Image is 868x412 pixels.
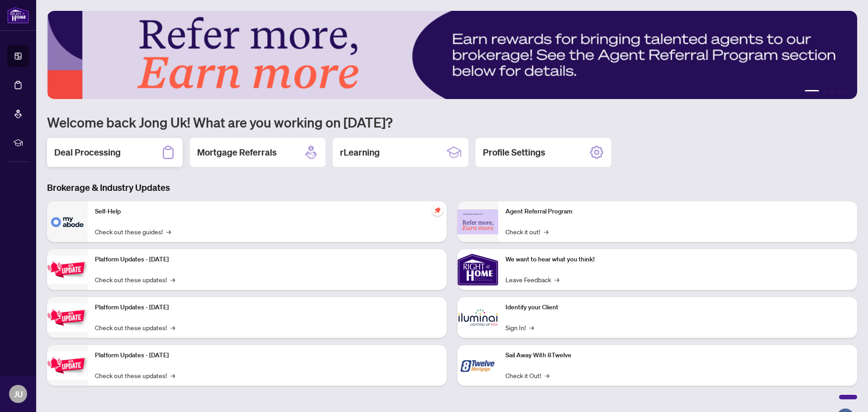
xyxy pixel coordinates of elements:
[458,249,498,290] img: We want to hear what you think!
[805,90,819,94] button: 1
[95,303,439,313] p: Platform Updates - [DATE]
[458,345,498,386] img: Sail Away With 8Twelve
[483,146,545,159] h2: Profile Settings
[166,227,171,237] span: →
[95,322,175,332] a: Check out these updates!→
[529,322,534,332] span: →
[95,255,439,265] p: Platform Updates - [DATE]
[432,205,443,216] span: pushpin
[555,275,559,284] span: →
[7,7,29,24] img: logo
[47,303,88,332] img: Platform Updates - July 8, 2025
[170,322,175,332] span: →
[95,227,171,237] a: Check out these guides!→
[545,370,549,380] span: →
[505,227,548,237] a: Check it out!→
[170,275,175,284] span: →
[340,146,380,159] h2: rLearning
[47,181,857,194] h3: Brokerage & Industry Updates
[458,209,498,234] img: Agent Referral Program
[95,207,439,217] p: Self-Help
[95,370,175,380] a: Check out these updates!→
[95,275,175,284] a: Check out these updates!→
[95,350,439,360] p: Platform Updates - [DATE]
[505,370,549,380] a: Check it Out!→
[47,201,88,242] img: Self-Help
[830,90,834,94] button: 3
[832,380,859,407] button: Open asap
[14,388,23,400] span: JU
[170,370,175,380] span: →
[505,322,534,332] a: Sign In!→
[197,146,277,159] h2: Mortgage Referrals
[844,90,848,94] button: 5
[505,275,559,284] a: Leave Feedback→
[47,351,88,380] img: Platform Updates - June 23, 2025
[505,350,850,360] p: Sail Away With 8Twelve
[54,146,121,159] h2: Deal Processing
[823,90,826,94] button: 2
[505,255,850,265] p: We want to hear what you think!
[544,227,548,237] span: →
[47,256,88,284] img: Platform Updates - July 21, 2025
[837,90,841,94] button: 4
[47,114,857,131] h1: Welcome back Jong Uk! What are you working on [DATE]?
[458,297,498,338] img: Identify your Client
[505,303,850,313] p: Identify your Client
[47,11,857,99] img: Slide 0
[505,207,850,217] p: Agent Referral Program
